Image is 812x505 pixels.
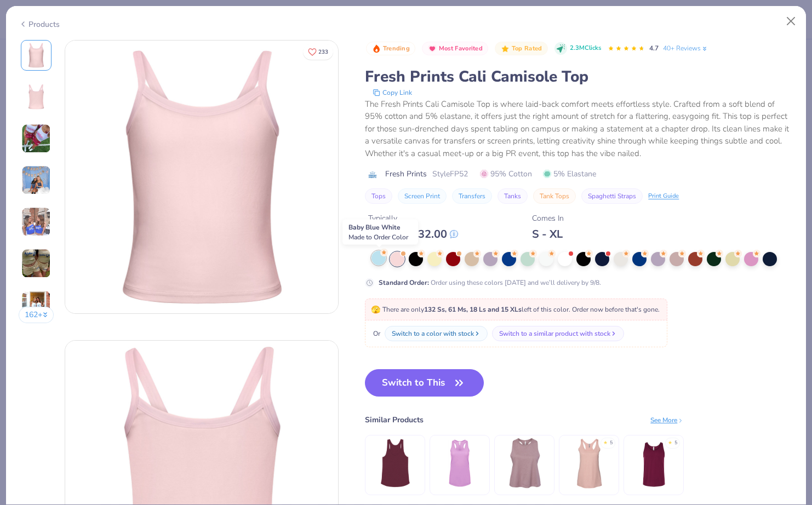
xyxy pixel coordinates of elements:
span: There are only left of this color. Order now before that's gone. [371,305,660,314]
div: See More [650,415,684,425]
span: 4.7 [649,44,659,53]
div: ★ [603,439,608,444]
div: Comes In [532,213,564,224]
button: Badge Button [495,42,547,56]
img: Front [23,42,49,68]
div: Print Guide [648,192,679,201]
div: Products [19,19,60,30]
span: 5% Elastane [543,168,596,180]
span: Top Rated [512,45,542,51]
button: Badge Button [366,42,415,56]
img: User generated content [21,249,51,278]
strong: 132 Ss, 61 Ms, 18 Ls and 15 XLs [424,305,522,314]
span: 🫣 [371,305,380,315]
div: S - XL [532,227,564,241]
span: 2.3M Clicks [570,44,601,53]
button: Switch to a color with stock [385,326,488,341]
img: Bella + Canvas Women's Racerback Cropped Tank [499,437,551,489]
a: 40+ Reviews [663,43,708,53]
img: Back [23,84,49,110]
div: Switch to a similar product with stock [499,329,610,338]
button: Like [303,44,333,60]
div: Baby Blue White [342,220,418,245]
img: Next Level Triblend Racerback Tank [563,437,615,489]
img: User generated content [21,124,51,153]
img: User generated content [21,165,51,195]
button: Badge Button [422,42,488,56]
button: copy to clipboard [369,87,415,98]
img: User generated content [21,290,51,320]
div: 4.7 Stars [608,40,645,58]
button: Close [781,11,802,32]
span: Or [371,329,380,338]
button: Tank Tops [533,188,576,204]
button: Switch to This [365,369,484,397]
img: Front [65,41,338,313]
div: ★ [668,439,672,444]
div: Fresh Prints Cali Camisole Top [365,66,793,87]
button: Transfers [452,188,492,204]
img: Los Angeles Apparel Tri Blend Racerback Tank 3.7oz [369,437,421,489]
img: Bella + Canvas Unisex Jersey Tank [628,437,680,489]
div: Similar Products [365,414,424,426]
span: Style FP52 [432,168,468,180]
img: User generated content [21,207,51,237]
span: 95% Cotton [480,168,532,180]
button: Screen Print [398,188,447,204]
button: Spaghetti Straps [581,188,643,204]
img: brand logo [365,170,380,179]
span: 233 [318,49,328,55]
button: Tanks [498,188,528,204]
span: Most Favorited [439,45,483,51]
img: Next Level Ladies' Ideal Racerback Tank [434,437,486,489]
button: Tops [365,188,392,204]
strong: Standard Order : [379,278,429,287]
button: 162+ [19,307,54,323]
span: Trending [383,45,410,51]
img: Trending sort [372,44,381,53]
span: Made to Order Color [348,233,408,242]
button: Switch to a similar product with stock [492,326,624,341]
div: Typically [368,213,458,224]
span: Fresh Prints [385,168,427,180]
div: Switch to a color with stock [392,329,474,338]
div: The Fresh Prints Cali Camisole Top is where laid-back comfort meets effortless style. Crafted fro... [365,98,793,160]
div: Order using these colors [DATE] and we’ll delivery by 9/8. [379,278,601,288]
div: 5 [674,439,677,447]
img: Most Favorited sort [428,44,437,53]
img: Top Rated sort [501,44,510,53]
div: 5 [610,439,613,447]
